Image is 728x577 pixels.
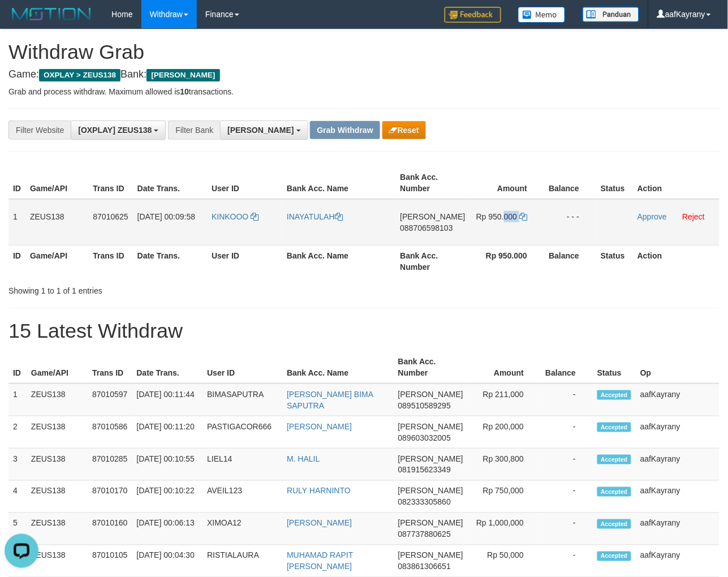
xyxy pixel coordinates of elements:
th: User ID [207,167,282,199]
td: ZEUS138 [27,416,88,449]
td: 1 [8,384,27,416]
th: Bank Acc. Name [282,245,395,277]
th: Date Trans. [133,167,207,199]
button: [OXPLAY] ZEUS138 [71,120,166,140]
a: Copy 950000 to clipboard [519,212,527,221]
td: 5 [8,513,27,545]
th: Trans ID [88,167,132,199]
a: [PERSON_NAME] BIMA SAPUTRA [287,390,373,410]
td: 87010170 [88,481,132,513]
td: [DATE] 00:11:20 [132,416,203,449]
td: Rp 211,000 [468,384,541,416]
td: 4 [8,481,27,513]
th: Date Trans. [133,245,207,277]
span: [PERSON_NAME] [398,390,463,399]
td: LIEL14 [203,449,282,481]
img: Feedback.jpg [445,7,501,23]
td: AVEIL123 [203,481,282,513]
td: 3 [8,449,27,481]
td: [DATE] 00:06:13 [132,513,203,545]
button: Grab Withdraw [310,121,380,139]
td: [DATE] 00:11:44 [132,384,203,416]
img: panduan.png [583,7,639,22]
div: Filter Website [8,120,71,140]
td: aafKayrany [636,481,720,513]
td: 87010597 [88,384,132,416]
a: RULY HARNINTO [287,486,351,496]
th: Bank Acc. Name [282,167,395,199]
td: 87010285 [88,449,132,481]
td: aafKayrany [636,449,720,481]
td: Rp 200,000 [468,416,541,449]
span: Copy 087737880625 to clipboard [398,530,451,539]
th: Balance [544,245,596,277]
span: Copy 081915623349 to clipboard [398,466,451,475]
td: - [541,384,593,416]
a: MUHAMAD RAPIT [PERSON_NAME] [287,551,353,571]
th: Balance [544,167,596,199]
th: Rp 950.000 [470,245,545,277]
strong: 10 [180,87,189,96]
td: ZEUS138 [27,513,88,545]
th: Date Trans. [132,351,203,384]
span: Accepted [597,487,631,497]
th: ID [8,351,27,384]
th: Game/API [25,245,88,277]
th: Op [636,351,720,384]
h1: Withdraw Grab [8,41,720,63]
a: KINKOOO [212,212,259,221]
th: Action [633,245,720,277]
td: 2 [8,416,27,449]
button: [PERSON_NAME] [220,120,308,140]
td: - [541,481,593,513]
th: Amount [470,167,545,199]
td: aafKayrany [636,384,720,416]
td: Rp 750,000 [468,481,541,513]
td: 1 [8,199,25,246]
td: aafKayrany [636,416,720,449]
td: Rp 1,000,000 [468,513,541,545]
td: [DATE] 00:10:55 [132,449,203,481]
span: Copy 083861306651 to clipboard [398,562,451,571]
a: M. HALIL [287,454,320,463]
span: [PERSON_NAME] [400,212,465,221]
span: OXPLAY > ZEUS138 [39,69,120,81]
a: Approve [637,212,667,221]
span: Accepted [597,519,631,529]
th: Bank Acc. Number [395,167,469,199]
span: [DATE] 00:09:58 [137,212,195,221]
span: Copy 089603032005 to clipboard [398,433,451,442]
th: Trans ID [88,351,132,384]
td: ZEUS138 [27,449,88,481]
span: [PERSON_NAME] [227,126,294,135]
td: ZEUS138 [27,384,88,416]
span: Rp 950.000 [476,212,517,221]
th: ID [8,245,25,277]
td: ZEUS138 [25,199,88,246]
span: [PERSON_NAME] [398,454,463,463]
th: Status [593,351,636,384]
span: [PERSON_NAME] [398,486,463,496]
button: Open LiveChat chat widget [5,5,38,38]
td: 87010160 [88,513,132,545]
td: ZEUS138 [27,481,88,513]
th: Bank Acc. Number [394,351,468,384]
span: Accepted [597,455,631,464]
span: [PERSON_NAME] [398,422,463,431]
span: [PERSON_NAME] [147,69,219,81]
td: PASTIGACOR666 [203,416,282,449]
h1: 15 Latest Withdraw [8,320,720,342]
th: Trans ID [88,245,132,277]
td: XIMOA12 [203,513,282,545]
th: Balance [541,351,593,384]
span: Copy 089510589295 to clipboard [398,401,451,410]
span: [OXPLAY] ZEUS138 [78,126,152,135]
td: [DATE] 00:10:22 [132,481,203,513]
span: [PERSON_NAME] [398,519,463,528]
a: INAYATULAH [287,212,343,221]
th: Status [596,167,633,199]
a: Reject [683,212,705,221]
th: Amount [468,351,541,384]
img: Button%20Memo.svg [518,7,566,23]
span: KINKOOO [212,212,248,221]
